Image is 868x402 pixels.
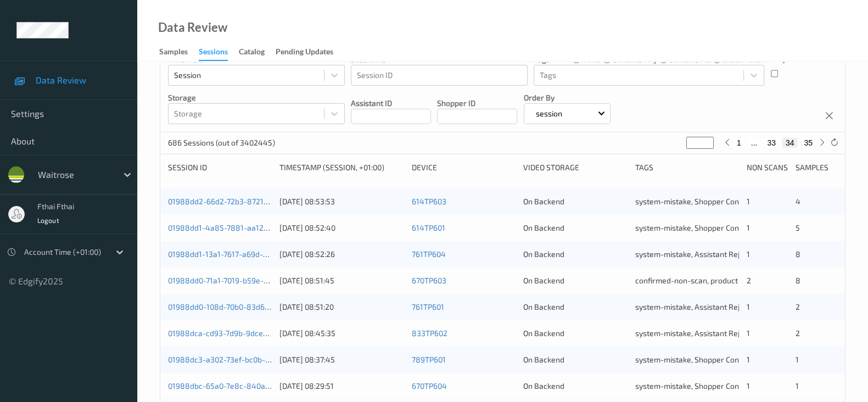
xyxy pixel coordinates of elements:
span: 1 [747,223,750,232]
p: session [532,108,566,119]
div: Device [412,162,516,173]
span: 1 [796,381,799,390]
a: 01988dd1-4a85-7881-aa12-56b8e3536a45 [168,223,321,232]
span: 1 [747,197,750,206]
button: 33 [764,138,779,148]
div: [DATE] 08:53:53 [279,196,404,207]
p: Assistant ID [351,98,431,109]
span: 2 [747,276,751,285]
p: 686 Sessions (out of 3402445) [168,137,275,148]
a: Samples [159,44,199,60]
div: Timestamp (Session, +01:00) [279,162,404,173]
div: On Backend [523,275,627,286]
span: 5 [796,223,800,232]
div: Catalog [239,46,265,60]
span: 1 [747,328,750,338]
div: [DATE] 08:37:45 [279,354,404,365]
span: 1 [747,355,750,364]
p: Order By [524,92,611,103]
span: 1 [747,249,750,259]
div: On Backend [523,302,627,312]
span: 8 [796,276,800,285]
span: system-mistake, Shopper Confirmed, Unusual-Activity [635,355,822,364]
div: Session ID [168,162,272,173]
div: Tags [635,162,739,173]
span: 1 [747,302,750,311]
a: Sessions [199,44,239,61]
a: 01988dc3-a302-73ef-bc0b-dc52bbfadb95 [168,355,316,364]
a: 614TP601 [412,223,445,232]
button: 1 [733,138,744,148]
span: 8 [796,249,800,259]
a: 833TP602 [412,328,447,338]
a: Catalog [239,44,276,60]
button: 35 [800,138,816,148]
div: Pending Updates [276,46,333,60]
a: 789TP601 [412,355,446,364]
div: [DATE] 08:45:35 [279,328,404,339]
a: 670TP603 [412,276,446,285]
button: 34 [782,138,798,148]
div: On Backend [523,328,627,339]
span: system-mistake, Shopper Confirmed, Unusual-Activity [635,381,822,390]
a: 01988dca-cd93-7d9b-9dce-7d201e2cc4be [168,328,316,338]
a: 01988dd0-71a1-7019-b59e-f9abc79a2c6d [168,276,313,285]
p: Shopper ID [437,98,517,109]
a: Pending Updates [276,44,344,60]
div: Samples [159,46,188,60]
button: ... [748,138,761,148]
div: Samples [796,162,837,173]
span: 2 [796,328,800,338]
p: Storage [168,92,345,103]
div: [DATE] 08:52:40 [279,222,404,233]
a: 614TP603 [412,197,446,206]
div: On Backend [523,354,627,365]
span: 4 [796,197,800,206]
div: Non Scans [747,162,788,173]
span: 1 [747,381,750,390]
div: [DATE] 08:51:20 [279,302,404,312]
a: 01988dbc-65a0-7e8c-840a-19c3d0feaec7 [168,381,317,390]
a: 761TP601 [412,302,444,311]
div: On Backend [523,381,627,392]
a: 01988dd0-108d-70b0-83d6-55f39c843fa3 [168,302,318,311]
div: Data Review [158,22,227,33]
div: [DATE] 08:51:45 [279,275,404,286]
div: On Backend [523,196,627,207]
div: On Backend [523,249,627,260]
div: Video Storage [523,162,627,173]
div: Sessions [199,46,228,61]
div: [DATE] 08:29:51 [279,381,404,392]
a: 01988dd1-13a1-7617-a69d-e9943466bc7b [168,249,316,259]
a: 670TP604 [412,381,447,390]
span: 1 [796,355,799,364]
span: 2 [796,302,800,311]
a: 761TP604 [412,249,446,259]
div: On Backend [523,222,627,233]
a: 01988dd2-66d2-72b3-8721-1b5273205415 [168,197,317,206]
span: system-mistake, Shopper Confirmed, Unusual-Activity [635,223,822,232]
div: [DATE] 08:52:26 [279,249,404,260]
